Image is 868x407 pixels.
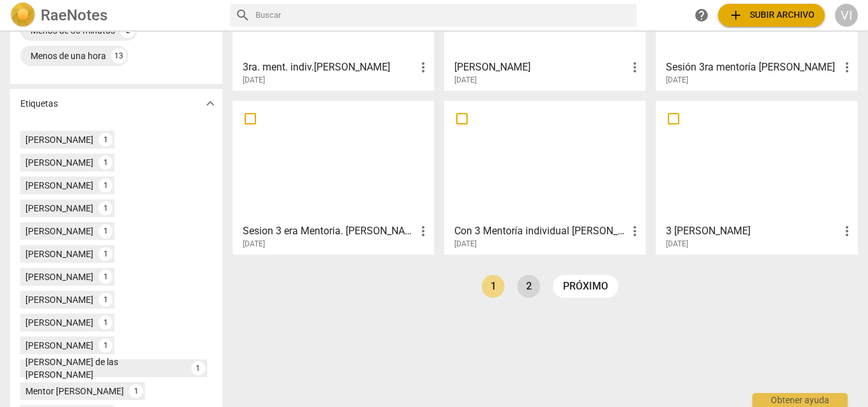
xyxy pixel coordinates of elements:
span: more_vert [839,60,855,75]
a: Obtener ayuda [690,4,713,27]
div: [PERSON_NAME] [25,133,93,146]
div: Menos de una hora [31,50,106,62]
div: [PERSON_NAME] [25,202,93,215]
div: 1 [98,316,112,330]
a: Sesion 3 era Mentoria. [PERSON_NAME][DATE] [237,105,430,249]
span: Subir archivo [728,8,815,23]
div: 1 [98,178,112,192]
span: more_vert [839,224,855,239]
span: expand_more [203,96,218,111]
a: LogoRaeNotes [10,3,220,28]
div: 1 [98,247,112,261]
div: [PERSON_NAME] [25,316,93,329]
h3: Con 3 Mentoría individual Iva Carabetta [454,224,627,239]
div: [PERSON_NAME] [25,270,93,283]
h3: 3ra. ment. indiv.Milagros-Arturo [243,60,416,75]
div: Mentor [PERSON_NAME] [25,385,124,397]
button: VI [835,4,858,27]
a: Page 2 [517,275,540,298]
span: help [694,8,709,23]
h2: RaeNotes [41,6,107,24]
h3: Sofi Pinasco [454,60,627,75]
div: 1 [98,133,112,147]
h3: 3 Mentoria graciela Soraide [666,224,839,239]
span: add [728,8,743,23]
span: [DATE] [454,239,477,250]
input: Buscar [255,5,632,25]
span: [DATE] [666,75,688,86]
div: [PERSON_NAME] [25,179,93,192]
span: more_vert [416,60,431,75]
div: [PERSON_NAME] [25,248,93,260]
div: 13 [111,48,126,63]
div: 1 [98,156,112,170]
div: 1 [98,270,112,284]
button: Subir [718,4,825,27]
div: 1 [191,361,205,375]
div: Obtener ayuda [752,393,848,407]
button: Mostrar más [201,94,220,113]
span: more_vert [627,224,642,239]
div: [PERSON_NAME] [25,293,93,306]
span: [DATE] [666,239,688,250]
a: Page 1 is your current page [482,275,505,298]
span: more_vert [416,224,431,239]
p: Etiquetas [20,97,58,110]
a: próximo [553,275,618,298]
span: more_vert [627,60,642,75]
div: [PERSON_NAME] de las [PERSON_NAME] [25,356,186,381]
span: search [235,8,250,23]
div: [PERSON_NAME] [25,339,93,352]
div: [PERSON_NAME] [25,156,93,169]
div: [PERSON_NAME] [25,225,93,237]
a: Con 3 Mentoría individual [PERSON_NAME][DATE] [449,105,641,249]
h3: Sesion 3 era Mentoria. Maria Mercedes [243,224,416,239]
span: [DATE] [454,75,477,86]
div: 1 [98,338,112,352]
img: Logo [10,3,36,28]
span: [DATE] [243,75,265,86]
a: 3 [PERSON_NAME][DATE] [660,105,853,249]
div: 1 [98,293,112,307]
h3: Sesión 3ra mentoría Hoty [666,60,839,75]
div: 1 [98,224,112,238]
span: [DATE] [243,239,265,250]
div: 1 [98,201,112,215]
div: 1 [129,384,143,398]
